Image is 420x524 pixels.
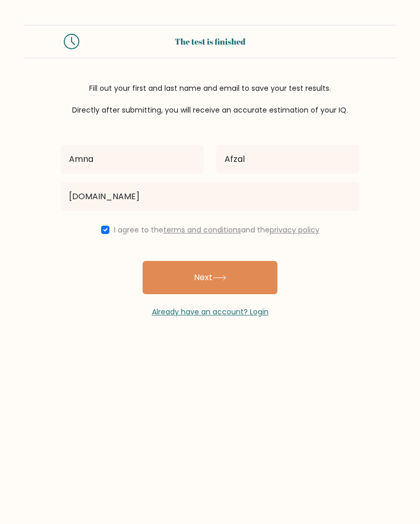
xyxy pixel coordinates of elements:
a: privacy policy [270,225,319,235]
div: The test is finished [92,35,328,48]
div: Fill out your first and last name and email to save your test results. Directly after submitting,... [23,83,397,116]
input: Last name [216,145,359,174]
input: Email [61,182,359,211]
input: First name [61,145,204,174]
button: Next [143,261,277,294]
a: terms and conditions [163,225,241,235]
a: Already have an account? Login [152,307,269,317]
label: I agree to the and the [114,225,319,235]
